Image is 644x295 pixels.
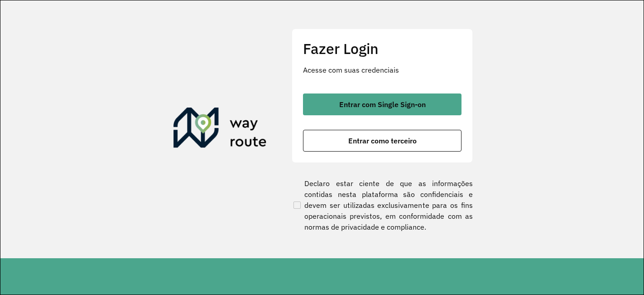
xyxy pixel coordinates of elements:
[292,178,473,232] label: Declaro estar ciente de que as informações contidas nesta plataforma são confidenciais e devem se...
[348,137,417,144] span: Entrar como terceiro
[303,64,461,75] p: Acesse com suas credenciais
[303,130,461,152] button: button
[303,40,461,57] h2: Fazer Login
[173,108,267,151] img: Roteirizador AmbevTech
[303,93,461,115] button: button
[339,101,426,108] span: Entrar com Single Sign-on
